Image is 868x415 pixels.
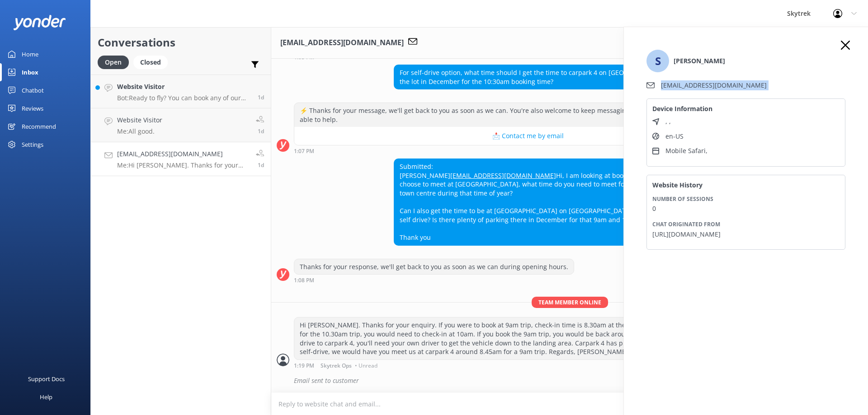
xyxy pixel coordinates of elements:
[841,41,850,51] button: Close
[652,181,840,189] h4: Website History
[394,248,863,254] div: 01:08pm 19-Aug-2025 (UTC +12:00) Pacific/Auckland
[91,75,271,108] a: Website VisitorBot:Ready to fly? You can book any of our paragliding, hang gliding, shuttles, or ...
[652,104,840,113] h4: Device Information
[652,195,713,203] span: Number of sessions
[532,297,608,308] span: Team member online
[646,80,845,90] li: Email
[40,388,52,406] div: Help
[117,161,249,169] p: Me: Hi [PERSON_NAME]. Thanks for your enquiry. If you were to book at 9am trip, check-in time is ...
[394,65,862,89] div: For self-drive option, what time should I get the time to carpark 4 on [GEOGRAPHIC_DATA] for the ...
[91,142,271,176] a: [EMAIL_ADDRESS][DOMAIN_NAME]Me:Hi [PERSON_NAME]. Thanks for your enquiry. If you were to book at ...
[652,146,840,156] li: Device type
[652,204,840,213] p: 0
[450,171,556,180] a: [EMAIL_ADDRESS][DOMAIN_NAME]
[294,278,314,283] strong: 1:08 PM
[258,161,264,169] span: 01:19pm 19-Aug-2025 (UTC +12:00) Pacific/Auckland
[646,50,845,72] li: Name
[117,115,162,125] h4: Website Visitor
[355,363,377,368] span: • Unread
[22,135,43,154] div: Settings
[91,108,271,142] a: Website VisitorMe:All good.1d
[133,56,168,69] div: Closed
[258,93,264,101] span: 05:52pm 19-Aug-2025 (UTC +12:00) Pacific/Auckland
[294,55,314,60] strong: 1:05 PM
[98,56,129,69] div: Open
[294,373,863,388] div: Email sent to customer
[394,92,863,98] div: 01:07pm 19-Aug-2025 (UTC +12:00) Pacific/Auckland
[294,148,763,154] div: 01:07pm 19-Aug-2025 (UTC +12:00) Pacific/Auckland
[280,37,404,49] h3: [EMAIL_ADDRESS][DOMAIN_NAME]
[117,127,162,135] p: Me: All good.
[652,230,840,238] p: [URL][DOMAIN_NAME]
[98,34,264,51] h2: Conversations
[294,362,763,368] div: 01:19pm 19-Aug-2025 (UTC +12:00) Pacific/Auckland
[294,259,574,275] div: Thanks for your response, we'll get back to you as soon as we can during opening hours.
[22,99,43,117] div: Reviews
[294,317,762,359] div: Hi [PERSON_NAME]. Thanks for your enquiry. If you were to book at 9am trip, check-in time is 8.30...
[646,50,669,72] div: S
[117,82,251,92] h4: Website Visitor
[294,363,314,368] strong: 1:19 PM
[98,57,133,67] a: Open
[294,103,762,127] div: ⚡ Thanks for your message, we'll get back to you as soon as we can. You're also welcome to keep m...
[294,149,314,154] strong: 1:07 PM
[674,56,725,66] b: [PERSON_NAME]
[321,363,352,368] span: Skytrek Ops
[117,94,251,102] p: Bot: Ready to fly? You can book any of our paragliding, hang gliding, shuttles, or combo deals on...
[294,54,763,60] div: 01:05pm 19-Aug-2025 (UTC +12:00) Pacific/Auckland
[28,370,65,388] div: Support Docs
[652,220,720,228] span: Chat originated from
[258,127,264,135] span: 03:24pm 19-Aug-2025 (UTC +12:00) Pacific/Auckland
[22,63,38,81] div: Inbox
[14,15,66,30] img: yonder-white-logo.png
[277,373,863,388] div: 2025-08-19T01:22:21.590
[294,277,574,283] div: 01:08pm 19-Aug-2025 (UTC +12:00) Pacific/Auckland
[22,117,56,135] div: Recommend
[294,127,762,145] button: 📩 Contact me by email
[394,159,862,245] div: Submitted: [PERSON_NAME] Hi, I am looking at booking the tandem hang gliding for December. When y...
[22,45,38,63] div: Home
[22,81,44,99] div: Chatbot
[652,131,840,141] li: Language
[652,117,840,126] li: Location
[117,149,249,159] h4: [EMAIL_ADDRESS][DOMAIN_NAME]
[133,57,172,67] a: Closed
